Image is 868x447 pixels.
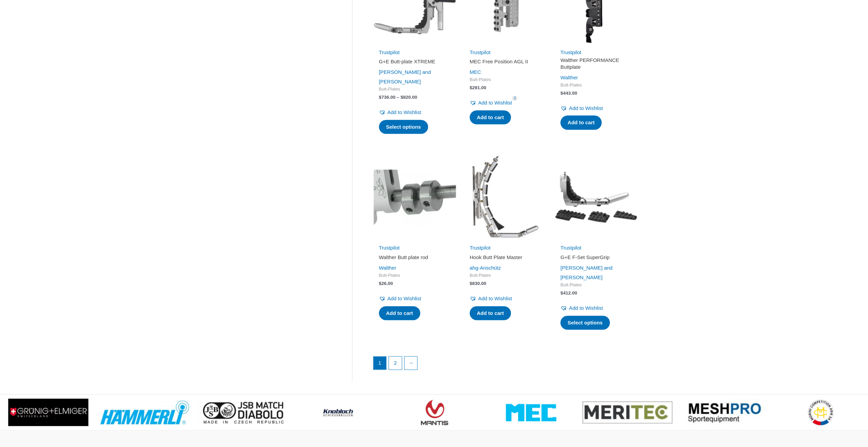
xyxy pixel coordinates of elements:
[470,85,486,90] bdi: 291.00
[389,356,402,369] a: Page 2
[379,254,451,261] h2: Walther Butt plate rod
[379,58,451,65] h2: G+E Butt-plate XTREME
[560,254,632,261] h2: G+E F-Set SuperGrip
[470,306,511,320] a: Add to cart: “Hook Butt Plate Master”
[379,306,420,320] a: Add to cart: “Walther Butt plate rod”
[373,356,638,373] nav: Product Pagination
[379,120,428,134] a: Select options for “G+E Butt-plate XTREME”
[560,75,578,80] a: Walther
[470,254,541,261] h2: Hook Butt Plate Master
[379,273,451,278] span: Butt-Plates
[478,100,512,106] span: Add to Wishlist
[379,49,400,55] a: Trustpilot
[373,356,386,369] span: Page 1
[470,265,501,271] a: ahg-Anschütz
[379,281,393,286] bdi: 26.00
[397,95,399,100] span: –
[470,58,541,65] h2: MEC Free Position AGL II
[554,155,638,239] img: G+E F-Set SuperGrip
[560,290,563,296] span: $
[560,57,632,70] h2: Walther PERFORMANCE Buttplate
[470,254,541,263] a: Hook Butt Plate Master
[560,282,632,288] span: Butt-Plates
[379,95,382,100] span: $
[379,108,421,117] a: Add to Wishlist
[470,273,541,278] span: Butt-Plates
[560,49,581,55] a: Trustpilot
[560,57,632,73] a: Walther PERFORMANCE Buttplate
[379,58,451,67] a: G+E Butt-plate XTREME
[560,265,613,280] a: [PERSON_NAME] and [PERSON_NAME]
[470,98,512,108] a: Add to Wishlist
[379,265,396,271] a: Walther
[470,281,472,286] span: $
[560,103,603,113] a: Add to Wishlist
[379,245,400,251] a: Trustpilot
[404,356,417,369] a: →
[400,95,417,100] bdi: 820.00
[470,69,481,75] a: MEC
[470,294,512,303] a: Add to Wishlist
[560,254,632,263] a: G+E F-Set SuperGrip
[470,85,472,90] span: $
[512,96,517,101] span: 3
[560,290,577,296] bdi: 412.00
[379,95,396,100] bdi: 736.00
[470,49,490,55] a: Trustpilot
[379,294,421,303] a: Add to Wishlist
[560,303,603,313] a: Add to Wishlist
[470,58,541,67] a: MEC Free Position AGL II
[400,95,403,100] span: $
[569,305,603,311] span: Add to Wishlist
[560,82,632,88] span: Butt-Plates
[373,155,457,239] img: Walther Butt plate rod
[560,316,610,330] a: Select options for “G+E F-Set SuperGrip”
[379,86,451,92] span: Butt-Plates
[560,91,563,96] span: $
[387,296,421,301] span: Add to Wishlist
[470,77,541,83] span: Butt-Plates
[560,115,602,130] a: Add to cart: “Walther PERFORMANCE Buttplate”
[379,69,431,84] a: [PERSON_NAME] and [PERSON_NAME]
[560,91,577,96] bdi: 443.00
[569,105,603,111] span: Add to Wishlist
[470,110,511,125] a: Add to cart: “MEC Free Position AGL II”
[470,245,490,251] a: Trustpilot
[464,155,547,239] img: Hook Butt Plate Master
[387,109,421,115] span: Add to Wishlist
[478,296,512,301] span: Add to Wishlist
[470,281,486,286] bdi: 830.00
[379,254,451,263] a: Walther Butt plate rod
[379,281,382,286] span: $
[560,245,581,251] a: Trustpilot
